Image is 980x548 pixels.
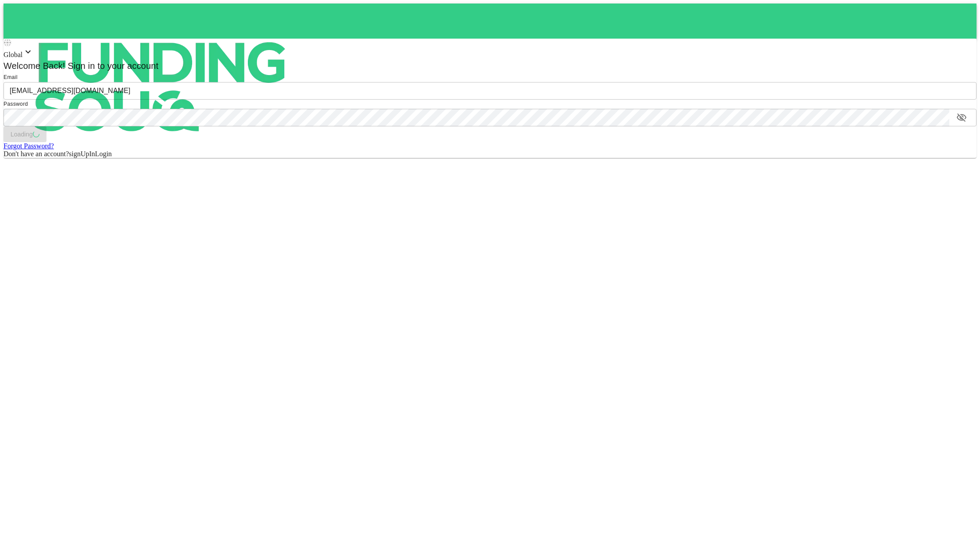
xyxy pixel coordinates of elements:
[69,150,112,158] span: signUpInLogin
[4,4,319,170] img: logo
[4,109,949,126] input: password
[4,101,28,107] span: Password
[4,47,976,59] div: Global
[4,4,976,39] a: logo
[4,74,18,80] span: Email
[4,82,976,100] input: email
[65,61,159,71] span: Sign in to your account
[4,142,54,150] a: Forgot Password?
[4,150,69,158] span: Don't have an account?
[4,61,65,71] span: Welcome Back!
